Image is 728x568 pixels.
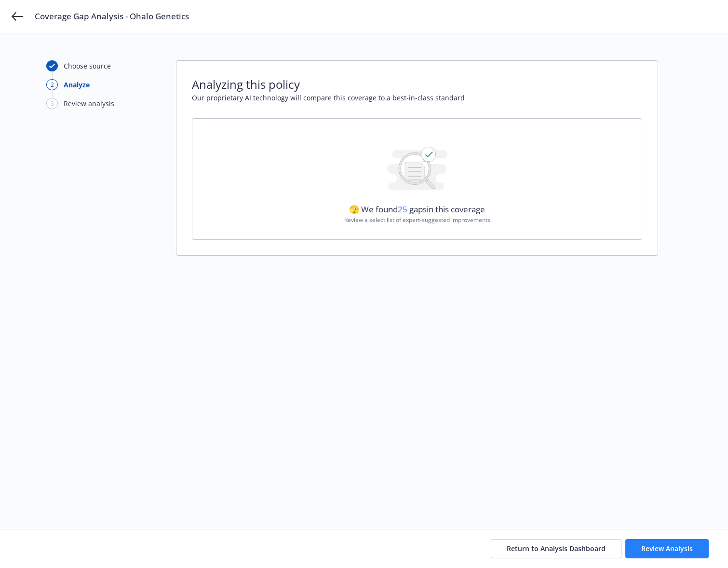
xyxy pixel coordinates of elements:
span: 🫣 We found gaps in this coverage [349,204,485,215]
div: 3 [46,98,58,109]
span: Review Analysis [641,544,693,553]
div: Choose source [64,61,111,71]
button: Return to Analysis Dashboard [491,539,621,558]
span: Coverage Gap Analysis - Ohalo Genetics [35,11,189,22]
span: Our proprietary AI technology will compare this coverage to a best-in-class standard [192,93,642,103]
div: Analyze [64,80,90,90]
span: Return to Analysis Dashboard [507,544,606,553]
button: Review Analysis [625,539,709,558]
span: Analyzing this policy [192,76,642,93]
span: 25 [398,204,407,215]
div: 2 [46,79,58,90]
div: Review analysis [64,98,114,109]
span: Review a select list of expert-suggested improvements [344,216,490,224]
